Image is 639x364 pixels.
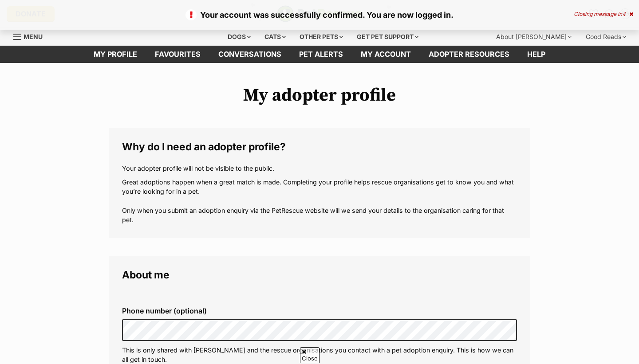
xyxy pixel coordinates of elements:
[24,33,43,40] span: Menu
[85,46,146,63] a: My profile
[351,28,425,46] div: Get pet support
[420,46,518,63] a: Adopter resources
[146,46,209,63] a: Favourites
[122,164,517,173] p: Your adopter profile will not be visible to the public.
[109,128,530,238] fieldset: Why do I need an adopter profile?
[122,307,517,315] label: Phone number (optional)
[258,28,292,46] div: Cats
[109,85,530,106] h1: My adopter profile
[122,269,517,281] legend: About me
[290,46,352,63] a: Pet alerts
[122,177,517,225] p: Great adoptions happen when a great match is made. Completing your profile helps rescue organisat...
[293,28,349,46] div: Other pets
[518,46,554,63] a: Help
[352,46,420,63] a: My account
[580,28,632,46] div: Good Reads
[122,141,517,153] legend: Why do I need an adopter profile?
[300,347,319,363] span: Close
[221,28,257,46] div: Dogs
[209,46,290,63] a: conversations
[13,28,49,44] a: Menu
[490,28,578,46] div: About [PERSON_NAME]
